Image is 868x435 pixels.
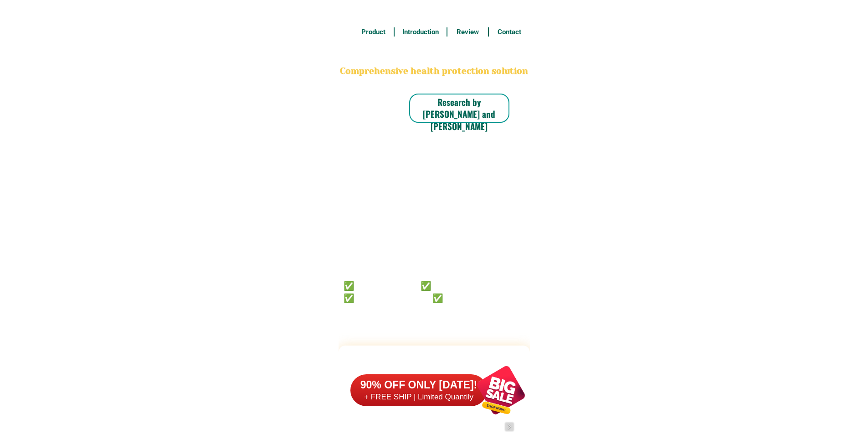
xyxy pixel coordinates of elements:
h6: ✅ 𝙰𝚗𝚝𝚒 𝙲𝚊𝚗𝚌𝚎𝚛 ✅ 𝙰𝚗𝚝𝚒 𝚂𝚝𝚛𝚘𝚔𝚎 ✅ 𝙰𝚗𝚝𝚒 𝙳𝚒𝚊𝚋𝚎𝚝𝚒𝚌 ✅ 𝙳𝚒𝚊𝚋𝚎𝚝𝚎𝚜 [344,279,499,303]
h2: BONA VITA COFFEE [339,44,530,65]
h6: Product [358,27,389,37]
h2: FAKE VS ORIGINAL [339,353,530,377]
h6: Review [452,27,483,37]
h6: 90% OFF ONLY [DATE]! [350,378,487,392]
h6: Research by [PERSON_NAME] and [PERSON_NAME] [409,96,509,132]
img: navigation [505,422,514,431]
h6: Introduction [399,27,442,37]
h6: Contact [494,27,525,37]
h6: + FREE SHIP | Limited Quantily [350,392,487,402]
h3: FREE SHIPPING NATIONWIDE [339,5,530,19]
h2: Comprehensive health protection solution [339,65,530,78]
